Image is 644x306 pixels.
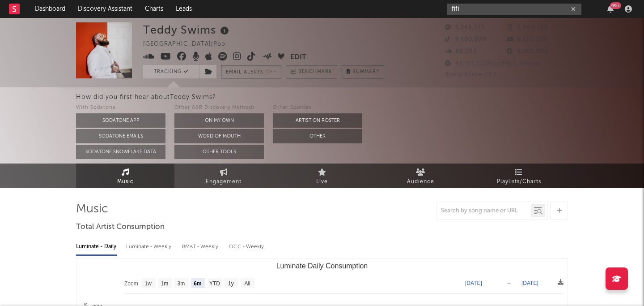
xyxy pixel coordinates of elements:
[178,280,185,287] text: 3m
[221,65,281,78] button: Email AlertsOff
[76,103,165,113] div: With Sodatone
[407,177,434,187] span: Audience
[507,25,548,30] span: 8,964,109
[76,239,117,254] div: Luminate - Daily
[286,65,337,78] a: Benchmark
[506,280,512,286] text: →
[143,22,231,37] div: Teddy Swims
[194,280,201,287] text: 6m
[76,113,165,128] button: Sodatone App
[117,177,134,187] span: Music
[266,70,276,75] em: Off
[497,177,541,187] span: Playlists/Charts
[447,4,581,15] input: Search for artists
[273,113,362,128] button: Artist on Roster
[298,67,332,78] span: Benchmark
[124,280,138,287] text: Zoom
[76,129,165,143] button: Sodatone Emails
[206,177,241,187] span: Engagement
[143,39,236,50] div: [GEOGRAPHIC_DATA] | Pop
[174,145,264,159] button: Other Tools
[445,25,485,30] span: 5,549,723
[445,37,486,43] span: 9,100,000
[182,239,220,254] div: BMAT - Weekly
[229,239,265,254] div: OCC - Weekly
[244,280,250,287] text: All
[209,280,220,287] text: YTD
[126,239,173,254] div: Luminate - Weekly
[607,5,614,13] button: 99+
[273,129,362,143] button: Other
[470,164,568,188] a: Playlists/Charts
[273,103,362,113] div: Other Sources
[290,52,306,63] button: Edit
[445,61,542,67] span: 43,151,373 Monthly Listeners
[174,113,264,128] button: On My Own
[316,177,328,187] span: Live
[76,222,165,233] span: Total Artist Consumption
[445,49,477,55] span: 88,097
[161,280,169,287] text: 1m
[465,280,482,286] text: [DATE]
[76,164,174,188] a: Music
[228,280,234,287] text: 1y
[371,164,470,188] a: Audience
[174,103,264,113] div: Other A&R Discovery Methods
[145,280,152,287] text: 1w
[353,69,379,74] span: Summary
[436,207,531,215] input: Search by song name or URL
[143,65,199,78] button: Tracking
[521,280,538,286] text: [DATE]
[507,49,548,55] span: 5,000,000
[445,72,497,78] span: Jump Score: 73.2
[76,92,644,103] div: How did you first hear about Teddy Swims ?
[610,2,621,9] div: 99 +
[342,65,384,78] button: Summary
[507,37,547,43] span: 6,120,000
[174,164,273,188] a: Engagement
[273,164,371,188] a: Live
[276,262,368,270] text: Luminate Daily Consumption
[76,145,165,159] button: Sodatone Snowflake Data
[174,129,264,143] button: Word Of Mouth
